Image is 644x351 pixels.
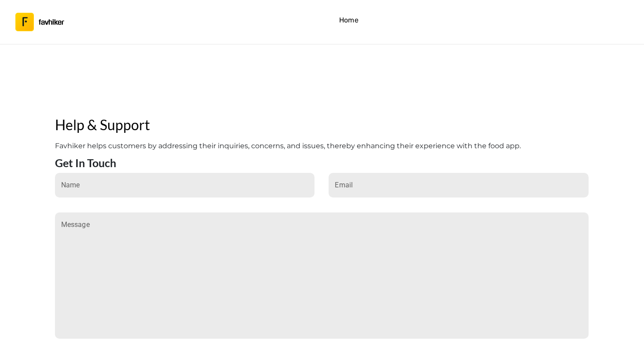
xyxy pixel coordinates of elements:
[55,139,589,153] h2: Favhiker helps customers by addressing their inquiries, concerns, and issues, thereby enhancing t...
[39,19,64,26] h3: favhiker
[339,15,359,26] h4: Home
[55,113,589,136] h1: Help & Support
[335,12,363,32] button: Home
[55,156,116,169] h3: Get In Touch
